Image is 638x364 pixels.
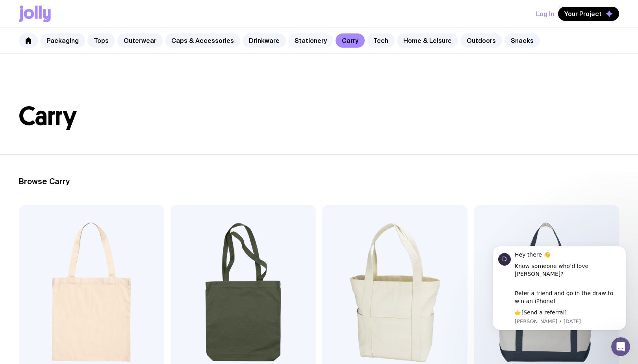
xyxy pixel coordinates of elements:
a: Packaging [40,33,85,48]
a: Snacks [504,33,540,48]
iframe: Intercom live chat [611,337,630,356]
a: Caps & Accessories [165,33,240,48]
a: Drinkware [243,33,286,48]
a: Tech [367,33,395,48]
iframe: Intercom notifications message [480,242,638,343]
h1: Carry [19,104,619,129]
a: Tops [87,33,115,48]
a: Outdoors [460,33,502,48]
a: Stationery [288,33,333,48]
span: Your Project [564,10,602,18]
a: Home & Leisure [397,33,458,48]
h2: Browse Carry [19,177,619,186]
button: Log In [536,7,554,21]
a: Carry [336,33,365,48]
a: Outerwear [117,33,163,48]
button: Your Project [558,7,619,21]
